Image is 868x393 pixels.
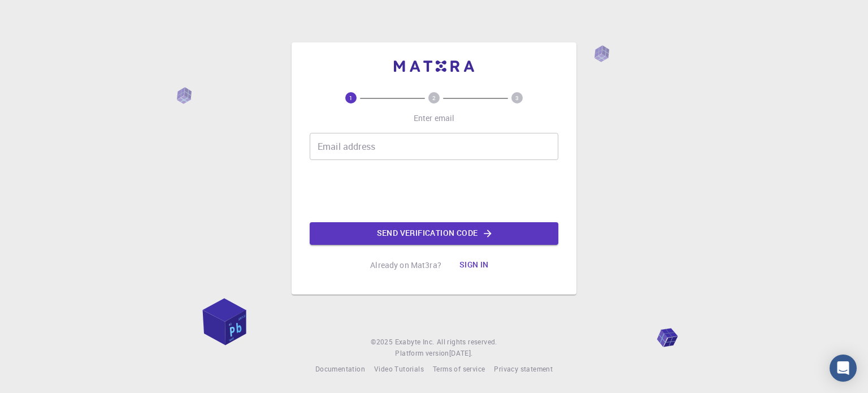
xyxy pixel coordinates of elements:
[494,364,553,373] span: Privacy statement
[395,336,435,348] a: Exabyte Inc.
[370,260,441,271] p: Already on Mat3ra?
[414,113,455,124] p: Enter email
[433,364,485,375] a: Terms of service
[494,364,553,375] a: Privacy statement
[374,364,424,373] span: Video Tutorials
[395,348,449,359] span: Platform version
[348,169,520,213] iframe: reCAPTCHA
[450,254,498,277] button: Sign in
[315,364,365,375] a: Documentation
[349,94,353,102] text: 1
[315,364,365,373] span: Documentation
[395,337,435,346] span: Exabyte Inc.
[371,336,394,348] span: © 2025
[310,222,558,245] button: Send verification code
[432,94,436,102] text: 2
[433,364,485,373] span: Terms of service
[449,348,473,357] span: [DATE] .
[374,364,424,375] a: Video Tutorials
[515,94,519,102] text: 3
[830,355,857,382] div: Open Intercom Messenger
[449,348,473,359] a: [DATE].
[437,336,497,348] span: All rights reserved.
